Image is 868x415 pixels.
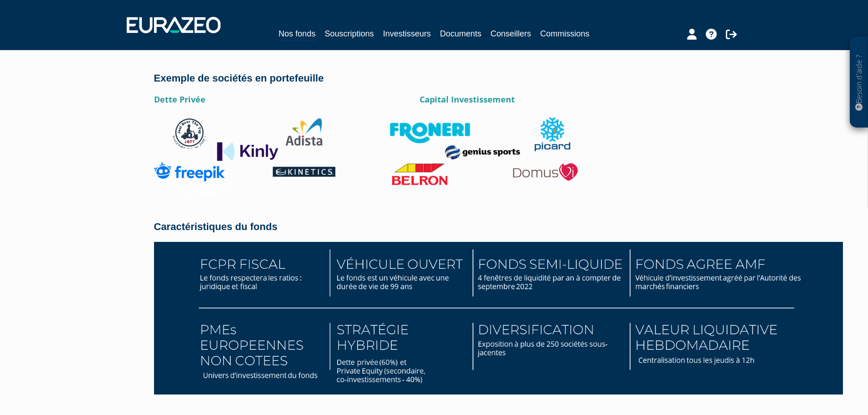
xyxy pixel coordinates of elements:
img: 1732889491-logotype_eurazeo_blanc_rvb.png [127,17,221,33]
strong: Dette Privée Capital Investissement [154,94,515,105]
p: Besoin d'aide ? [854,41,864,123]
h4: Caractéristiques du fonds [154,221,714,232]
a: Investisseurs [383,27,431,40]
a: Commissions [540,27,590,40]
a: Documents [440,27,482,40]
a: Conseillers [491,27,531,40]
h4: Exemple de sociétés en portefeuille [154,73,714,84]
a: Nos fonds [278,27,315,41]
a: Souscriptions [324,27,374,40]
